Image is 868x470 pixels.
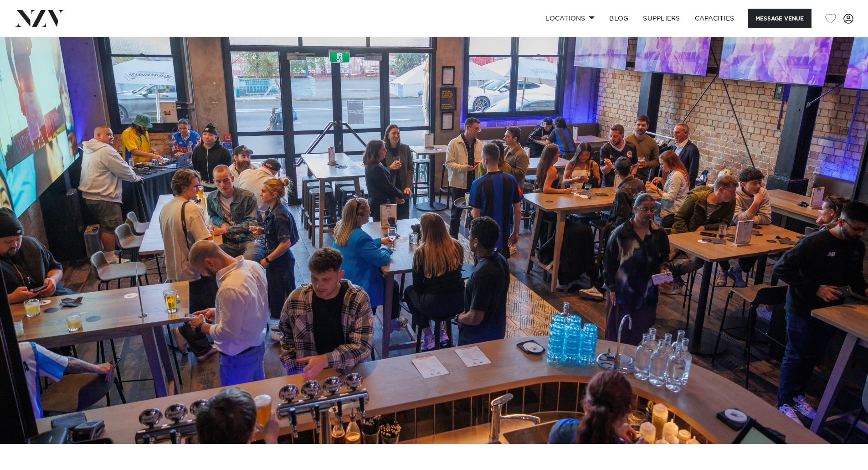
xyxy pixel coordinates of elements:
[538,9,602,28] a: Locations
[688,9,742,28] a: Capacities
[602,9,636,28] a: BLOG
[15,10,64,26] img: nzv-logo.png
[636,9,687,28] a: SUPPLIERS
[748,9,812,28] button: Message Venue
